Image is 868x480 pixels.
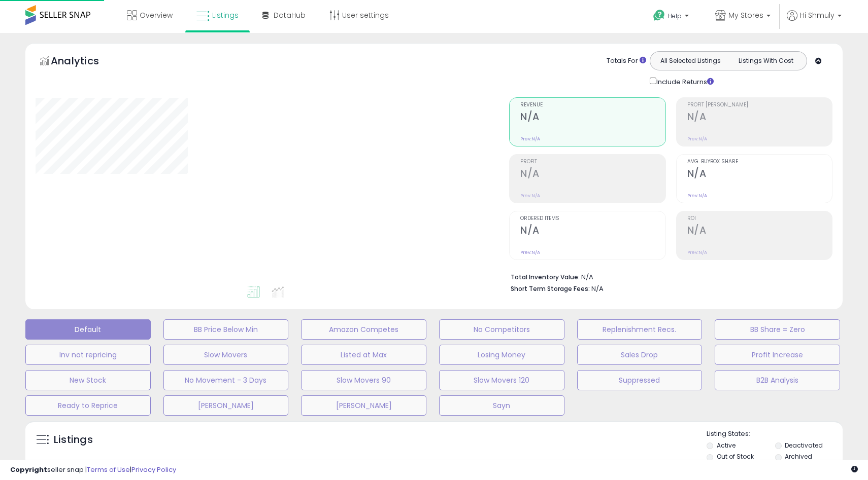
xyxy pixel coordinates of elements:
span: My Stores [728,10,763,20]
small: Prev: N/A [520,249,540,255]
small: Prev: N/A [687,249,707,255]
button: Amazon Competes [301,319,426,340]
span: Hi Shmuly [800,10,834,20]
button: BB Price Below Min [163,319,289,340]
button: Profit Increase [715,345,840,365]
button: BB Share = Zero [715,319,840,340]
button: Slow Movers 90 [301,370,426,390]
span: Ordered Items [520,216,665,221]
button: Listings With Cost [728,54,804,67]
button: Listed at Max [301,345,426,365]
b: Short Term Storage Fees: [511,284,590,293]
h2: N/A [520,168,665,181]
b: Total Inventory Value: [511,273,580,281]
button: Slow Movers 120 [439,370,564,390]
i: Get Help [653,9,665,22]
span: Listings [212,10,239,20]
button: No Competitors [439,319,564,340]
button: Slow Movers [163,345,289,365]
button: B2B Analysis [715,370,840,390]
h2: N/A [687,168,832,181]
div: seller snap | | [10,465,176,475]
span: Overview [140,10,173,20]
span: Help [668,12,682,20]
button: No Movement - 3 Days [163,370,289,390]
button: Losing Money [439,345,564,365]
strong: Copyright [10,465,47,474]
a: Hi Shmuly [787,10,842,33]
span: ROI [687,216,832,221]
button: New Stock [25,370,151,390]
span: Avg. Buybox Share [687,159,832,165]
button: Inv not repricing [25,345,151,365]
button: [PERSON_NAME] [301,395,426,416]
button: Sayn [439,395,564,416]
button: Default [25,319,151,340]
div: Totals For [607,56,646,66]
h2: N/A [687,225,832,238]
small: Prev: N/A [687,193,707,199]
small: Prev: N/A [520,136,540,142]
small: Prev: N/A [520,193,540,199]
span: DataHub [274,10,306,20]
button: All Selected Listings [653,54,728,67]
li: N/A [511,270,825,282]
button: Suppressed [577,370,703,390]
h2: N/A [520,225,665,238]
span: Revenue [520,102,665,108]
span: Profit [520,159,665,165]
span: N/A [591,284,604,293]
button: Replenishment Recs. [577,319,703,340]
h2: N/A [520,111,665,125]
a: Help [645,2,699,33]
button: Ready to Reprice [25,395,151,416]
h2: N/A [687,111,832,125]
span: Profit [PERSON_NAME] [687,102,832,108]
div: Include Returns [642,76,726,87]
button: [PERSON_NAME] [163,395,289,416]
h5: Analytics [51,54,119,70]
small: Prev: N/A [687,136,707,142]
button: Sales Drop [577,345,703,365]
